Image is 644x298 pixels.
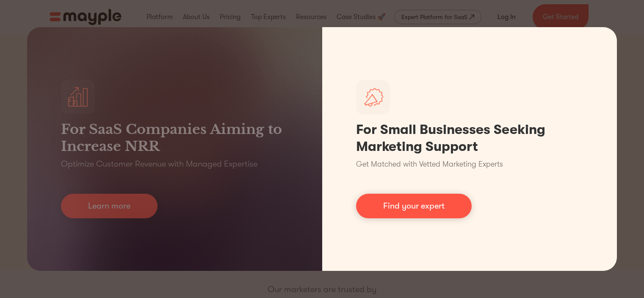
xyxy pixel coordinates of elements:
a: Find your expert [356,194,472,218]
a: Learn more [61,194,158,218]
p: Optimize Customer Revenue with Managed Expertise [61,158,257,170]
h1: For Small Businesses Seeking Marketing Support [356,121,583,155]
h3: For SaaS Companies Aiming to Increase NRR [61,121,288,155]
p: Get Matched with Vetted Marketing Experts [356,159,503,170]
